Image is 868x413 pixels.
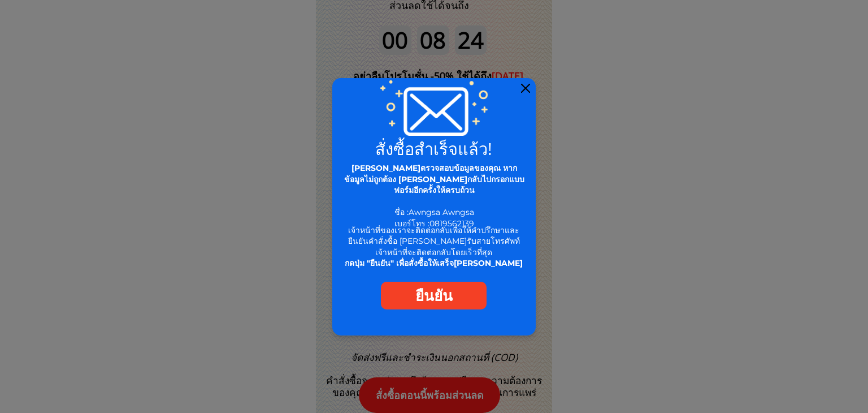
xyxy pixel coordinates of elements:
span: กดปุ่ม "ยืนยัน" เพื่อสั่งซื้อให้เสร็จ[PERSON_NAME] [345,258,523,268]
div: ชื่อ : เบอร์โทร : [342,163,527,230]
h2: สั่งซื้อสำเร็จแล้ว! [339,140,529,157]
span: 0819562139 [429,218,474,229]
div: เจ้าหน้าที่ของเราจะติดต่อกลับเพื่อให้คำปรึกษาและยืนยันคำสั่งซื้อ [PERSON_NAME]รับสายโทรศัพท์ เจ้า... [342,225,526,269]
a: ยืนยัน [381,282,487,309]
span: [PERSON_NAME]ตรวจสอบข้อมูลของคุณ หากข้อมูลไม่ถูกต้อง [PERSON_NAME]กลับไปกรอกแบบฟอร์มอีกครั้งให้คร... [344,163,524,195]
span: Awngsa Awngsa [409,207,474,217]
